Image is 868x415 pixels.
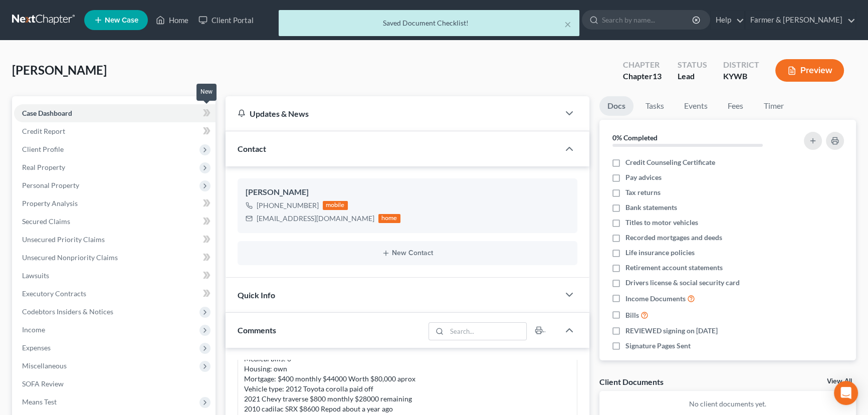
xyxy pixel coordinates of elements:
span: SOFA Review [22,379,64,388]
a: Lawsuits [14,267,215,285]
a: Credit Report [14,122,215,140]
span: Expenses [22,343,51,352]
a: Timer [756,96,792,116]
a: Property Analysis [14,194,215,213]
span: Unsecured Priority Claims [22,235,105,244]
span: Signature Pages Sent [625,341,691,351]
span: Quick Info [238,290,275,300]
span: Tax returns [625,187,661,197]
span: [PERSON_NAME] [12,63,107,77]
span: Contact [238,144,266,153]
a: Fees [720,96,752,116]
span: Secured Claims [22,217,70,226]
span: 13 [653,71,662,81]
div: District [723,59,759,71]
span: REVIEWED signing on [DATE] [625,326,718,336]
div: Status [678,59,707,71]
button: New Contact [246,249,569,257]
p: No client documents yet. [607,399,848,409]
div: mobile [323,201,348,210]
div: KYWB [723,71,759,82]
span: Means Test [22,397,57,406]
span: Titles to motor vehicles [625,218,698,228]
a: Docs [599,96,633,116]
div: Chapter [623,59,662,71]
span: Unsecured Nonpriority Claims [22,253,118,262]
span: Bank statements [625,202,677,213]
span: Miscellaneous [22,361,67,370]
span: Executory Contracts [22,289,86,298]
button: Preview [775,59,844,82]
div: Open Intercom Messenger [834,381,858,405]
a: View All [827,378,852,385]
div: [EMAIL_ADDRESS][DOMAIN_NAME] [257,214,374,224]
div: [PHONE_NUMBER] [257,200,319,211]
div: Lead [678,71,707,82]
a: Executory Contracts [14,285,215,303]
div: New [196,84,216,100]
input: Search... [447,323,526,340]
a: Case Dashboard [14,104,215,122]
a: SOFA Review [14,375,215,393]
span: Income [22,325,45,334]
span: Property Analysis [22,199,78,207]
a: Secured Claims [14,213,215,231]
div: Client Documents [599,376,664,387]
span: Codebtors Insiders & Notices [22,307,113,316]
span: Credit Report [22,127,65,135]
span: Retirement account statements [625,263,723,273]
a: Events [676,96,716,116]
div: Updates & News [238,108,547,119]
strong: 0% Completed [612,133,658,142]
button: × [564,18,571,30]
span: Case Dashboard [22,109,72,117]
a: Unsecured Nonpriority Claims [14,249,215,267]
span: Comments [238,325,276,335]
span: Life insurance policies [625,248,695,258]
div: home [378,214,400,223]
span: Pay advices [625,172,662,182]
span: Client Profile [22,145,64,153]
span: Lawsuits [22,271,49,280]
div: [PERSON_NAME] [246,186,569,198]
a: Unsecured Priority Claims [14,231,215,249]
span: Personal Property [22,181,79,189]
span: Real Property [22,163,65,171]
span: Bills [625,310,639,320]
span: Drivers license & social security card [625,278,740,288]
a: Tasks [637,96,672,116]
div: Saved Document Checklist! [287,18,571,28]
div: Chapter [623,71,662,82]
span: Recorded mortgages and deeds [625,233,722,243]
span: Credit Counseling Certificate [625,157,715,167]
span: Income Documents [625,294,686,304]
